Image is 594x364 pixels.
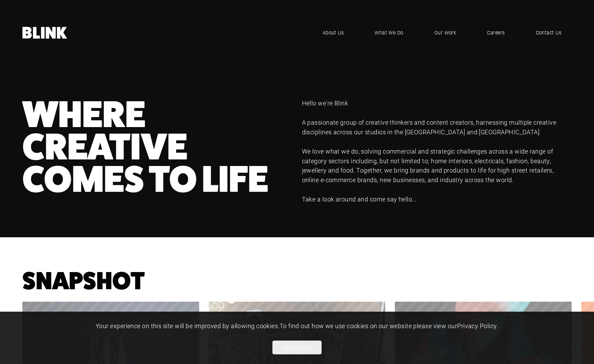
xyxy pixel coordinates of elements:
span: Your experience on this site will be improved by allowing cookies. To find out how we use cookies... [96,322,498,330]
h1: Snapshot [22,270,572,292]
a: What We Do [364,22,414,43]
span: Contact Us [536,29,562,37]
a: Privacy Policy [457,322,497,330]
a: Careers [477,22,515,43]
span: What We Do [375,29,403,37]
h1: Where Creative Comes to Life [22,98,292,196]
span: Our Work [434,29,456,37]
a: Home [22,27,67,39]
img: Hello, We are Blink [22,27,67,39]
p: A passionate group of creative thinkers and content creators, harnessing multiple creative discip... [302,118,572,137]
a: About Us [312,22,354,43]
button: Allow cookies [272,341,322,354]
p: We love what we do, solving commercial and strategic challenges across a wide range of category s... [302,147,572,185]
p: Take a look around and come say hello... [302,195,572,204]
span: Careers [487,29,505,37]
span: About Us [323,29,344,37]
a: Contact Us [526,22,572,43]
a: Our Work [424,22,467,43]
p: Hello we're Blink [302,98,572,108]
